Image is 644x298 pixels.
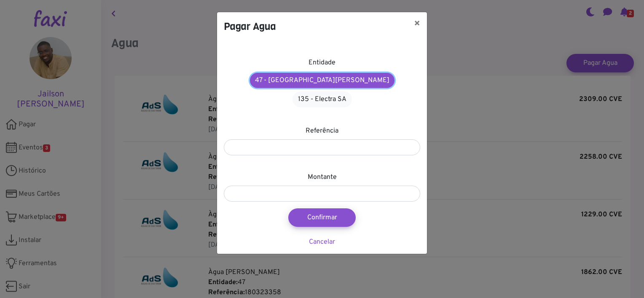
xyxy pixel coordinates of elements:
label: Montante [308,172,337,182]
a: Cancelar [309,238,335,246]
button: Confirmar [288,208,356,227]
label: Referência [306,126,338,136]
button: × [407,12,427,36]
a: 135 - Electra SA [292,91,352,107]
a: 47 - [GEOGRAPHIC_DATA][PERSON_NAME] [250,73,394,88]
label: Entidade [309,58,335,68]
h4: Pagar Agua [224,19,276,34]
